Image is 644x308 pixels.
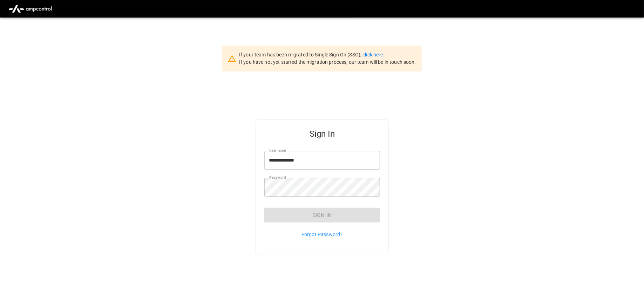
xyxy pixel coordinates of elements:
[269,175,286,180] label: Password
[239,59,416,65] span: If you have not yet started the migration process, our team will be in touch soon.
[264,231,380,238] p: Forgot Password?
[239,52,362,57] span: If your team has been migrated to Single Sign On (SSO),
[269,148,286,153] label: Username
[362,52,384,57] a: click here.
[264,128,380,139] h5: Sign In
[6,2,55,15] img: ampcontrol.io logo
